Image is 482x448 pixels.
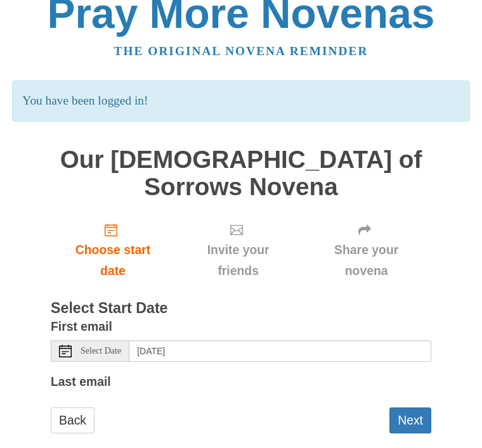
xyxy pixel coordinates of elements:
[12,80,469,122] p: You have been logged in!
[81,347,121,355] span: Select Date
[175,213,301,288] div: Click "Next" to confirm your start date first.
[51,146,431,200] h1: Our [DEMOGRAPHIC_DATA] of Sorrows Novena
[51,213,175,288] a: Choose start date
[301,213,431,288] div: Click "Next" to confirm your start date first.
[114,44,368,58] a: The original novena reminder
[63,240,162,281] span: Choose start date
[314,240,419,281] span: Share your novena
[51,407,94,433] a: Back
[188,240,289,281] span: Invite your friends
[51,300,431,317] h3: Select Start Date
[51,371,111,392] label: Last email
[51,316,112,337] label: First email
[389,407,431,433] button: Next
